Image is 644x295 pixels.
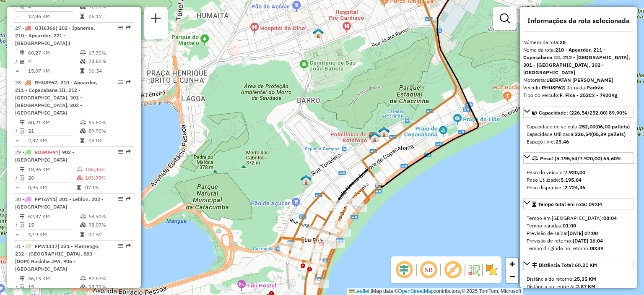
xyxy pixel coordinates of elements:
[126,80,131,85] em: Rota exportada
[85,165,131,174] td: 106,85%
[20,276,25,281] i: Distância Total
[574,276,596,282] strong: 25,35 KM
[126,25,131,30] em: Rota exportada
[88,3,130,11] td: 92,30%
[560,39,566,45] strong: 28
[20,50,25,55] i: Distância Total
[15,12,19,21] td: =
[523,259,634,270] a: Distância Total:60,21 KM
[575,131,591,137] strong: 226,54
[527,237,631,245] div: Previsão de retorno:
[88,221,130,229] td: 93,07%
[527,131,631,138] div: Capacidade Utilizada:
[85,183,131,192] td: 07:09
[523,211,634,256] div: Tempo total em rota: 09:04
[118,80,123,85] em: Opções
[443,260,463,280] span: Exibir rótulo
[523,46,634,76] div: Nome da rota:
[527,283,631,290] div: Distância por entrega:
[15,79,97,116] span: 28 -
[80,222,86,227] i: % de utilização da cubagem
[80,232,84,237] i: Tempo total em rota
[15,136,19,145] td: =
[347,288,523,295] div: Map data © contributors,© 2025 TomTom, Microsoft
[15,149,74,163] span: 29 -
[28,165,76,174] td: 18,96 KM
[15,196,104,210] span: | 201 - Leblon, 202 - [GEOGRAPHIC_DATA]
[527,138,631,146] div: Espaço livre:
[523,272,634,294] div: Distância Total:60,21 KM
[369,131,380,142] img: FAD MOT Contêiner Bota Fogo
[88,49,130,57] td: 67,30%
[523,120,634,149] div: Capacidade: (226,54/252,00) 89,90%
[15,25,95,46] span: | 202 - Ipanema, 210 - Apoardor, 221 - [GEOGRAPHIC_DATA] I
[20,59,25,64] i: Total de Atividades
[15,57,19,65] td: /
[573,238,603,244] strong: [DATE] 16:04
[88,274,130,283] td: 87,67%
[563,222,576,229] strong: 01:00
[118,243,123,248] em: Opções
[28,283,80,291] td: 19
[35,25,55,31] span: GJI6J66
[20,175,25,180] i: Total de Atividades
[80,128,86,133] i: % de utilização da cubagem
[35,79,57,86] span: RHU8F62
[28,3,80,11] td: 4
[15,25,95,46] span: 27 -
[564,184,585,191] strong: 2.724,36
[28,67,80,75] td: 15,07 KM
[88,12,130,21] td: 06:17
[527,184,631,191] div: Peso disponível:
[88,136,130,145] td: 09:04
[80,68,84,73] i: Tempo total em rota
[20,167,25,172] i: Distância Total
[88,212,130,221] td: 68,90%
[80,50,86,55] i: % de utilização do peso
[28,127,80,135] td: 21
[80,120,86,125] i: % de utilização do peso
[349,288,369,294] a: Leaflet
[523,39,634,46] div: Número da rota:
[527,214,631,222] div: Tempo em [GEOGRAPHIC_DATA]:
[15,67,19,75] td: =
[20,285,25,290] i: Total de Atividades
[80,138,84,143] i: Tempo total em rota
[591,131,626,137] strong: (05,39 pallets)
[118,196,123,201] em: Opções
[15,79,97,116] span: | 210 - Apoardor, 211 - Copacabana III, 212 - [GEOGRAPHIC_DATA], 301 - [GEOGRAPHIC_DATA], 302 - [...
[523,17,634,25] h4: Informações da rota selecionada
[80,285,86,290] i: % de utilização da cubagem
[379,126,390,137] img: FAD MOT Contêiner
[467,263,480,277] img: Fluxo de ruas
[523,165,634,195] div: Peso: (5.195,64/7.920,00) 65,60%
[523,91,634,99] div: Tipo do veículo:
[556,138,569,145] strong: 25,46
[546,77,613,83] strong: UBIRATAN [PERSON_NAME]
[15,230,19,239] td: =
[15,243,100,272] span: | 231 - Flamengo, 232 - [GEOGRAPHIC_DATA], 883 - [DOM] Rocinha JPA, 906 - [GEOGRAPHIC_DATA]
[394,260,414,280] span: Ocultar deslocamento
[564,169,585,175] strong: 7.920,00
[77,175,83,180] i: % de utilização da cubagem
[80,59,86,64] i: % de utilização da cubagem
[523,84,634,91] div: Veículo:
[590,245,603,251] strong: 00:39
[15,127,19,135] td: /
[20,4,25,9] i: Total de Atividades
[28,230,80,239] td: 4,19 KM
[564,84,604,91] span: | Jornada:
[485,263,498,277] img: Exibir/Ocultar setores
[568,230,598,236] strong: [DATE] 07:00
[88,57,130,65] td: 78,80%
[28,12,80,21] td: 12,86 KM
[595,123,630,130] strong: (06,00 pallets)
[523,47,630,76] strong: 210 - Apoardor, 211 - Copacabana III, 212 - [GEOGRAPHIC_DATA], 301 - [GEOGRAPHIC_DATA], 302 - [GE...
[398,288,434,294] a: OpenStreetMap
[542,84,564,91] strong: RHU8F62
[88,118,130,127] td: 65,60%
[527,275,631,283] div: Distância do retorno:
[88,230,130,239] td: 07:52
[496,10,513,27] a: Exibir filtros
[538,201,602,207] span: Tempo total em rota: 09:04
